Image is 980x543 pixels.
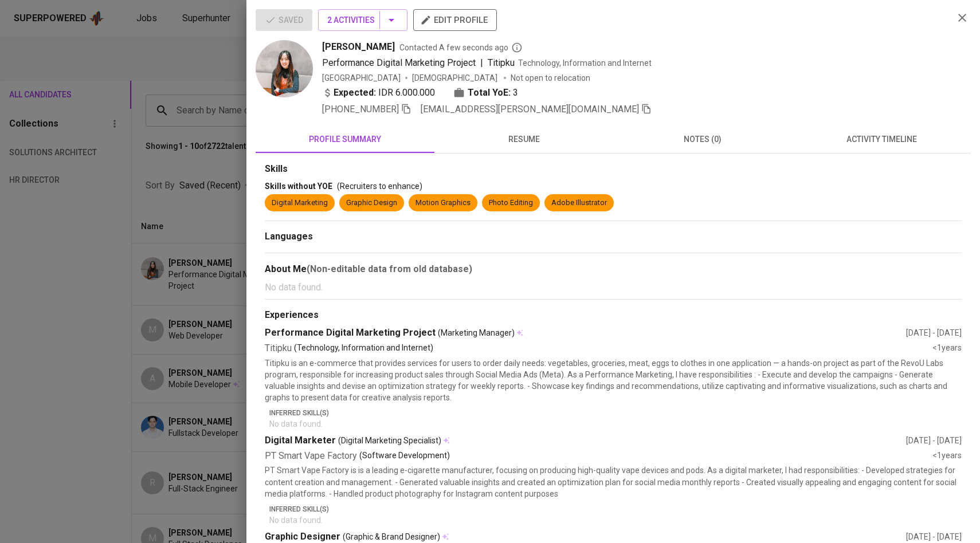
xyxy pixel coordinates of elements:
[620,132,785,147] span: notes (0)
[551,198,607,208] div: Adobe Illustrator
[269,418,962,430] p: No data found.
[265,326,906,340] div: Performance Digital Marketing Project
[906,327,962,339] div: [DATE] - [DATE]
[265,434,906,447] div: Digital Marketer
[488,57,515,68] span: Titipku
[413,15,497,24] a: edit profile
[468,86,511,100] b: Total YoE:
[272,198,328,208] div: Digital Marketing
[262,132,428,147] span: profile summary
[265,342,932,355] div: Titipku
[322,86,435,100] div: IDR 6.000.000
[489,198,533,208] div: Photo Editing
[413,9,497,31] button: edit profile
[338,435,441,446] span: (Digital Marketing Specialist)
[269,504,962,514] p: Inferred Skill(s)
[322,40,395,54] span: [PERSON_NAME]
[269,514,962,526] p: No data found.
[412,72,499,84] span: [DEMOGRAPHIC_DATA]
[346,198,397,208] div: Graphic Design
[322,104,399,115] span: [PHONE_NUMBER]
[294,342,433,355] p: (Technology, Information and Internet)
[327,13,398,27] span: 2 Activities
[334,86,376,100] b: Expected:
[932,342,962,355] div: <1 years
[265,262,962,276] div: About Me
[337,182,422,191] span: (Recruiters to enhance)
[421,104,639,115] span: [EMAIL_ADDRESS][PERSON_NAME][DOMAIN_NAME]
[307,263,472,274] b: (Non-editable data from old database)
[265,309,962,322] div: Experiences
[265,450,932,463] div: PT Smart Vape Factory
[265,182,332,191] span: Skills without YOE
[322,72,401,84] div: [GEOGRAPHIC_DATA]
[438,327,515,339] span: (Marketing Manager)
[511,72,590,84] p: Not open to relocation
[799,132,964,147] span: activity timeline
[518,58,652,68] span: Technology, Information and Internet
[415,198,471,208] div: Motion Graphics
[256,40,313,97] img: 2b7650b41da1ce6e4da062cedc82e451.jpg
[511,42,523,53] svg: By Batam recruiter
[906,435,962,446] div: [DATE] - [DATE]
[318,9,407,31] button: 2 Activities
[513,86,518,100] span: 3
[480,56,483,70] span: |
[269,408,962,418] p: Inferred Skill(s)
[906,531,962,542] div: [DATE] - [DATE]
[399,42,523,53] span: Contacted A few seconds ago
[322,57,476,68] span: Performance Digital Marketing Project
[422,13,488,27] span: edit profile
[441,132,606,147] span: resume
[265,281,962,294] p: No data found.
[359,450,450,463] p: (Software Development)
[265,163,962,176] div: Skills
[265,230,962,243] div: Languages
[932,450,962,463] div: <1 years
[265,357,962,403] p: Titipku is an e-commerce that provides services for users to order daily needs: vegetables, groce...
[265,465,962,499] p: PT Smart Vape Factory is is a leading e-cigarette manufacturer, focusing on producing high-qualit...
[343,531,440,542] span: (Graphic & Brand Designer)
